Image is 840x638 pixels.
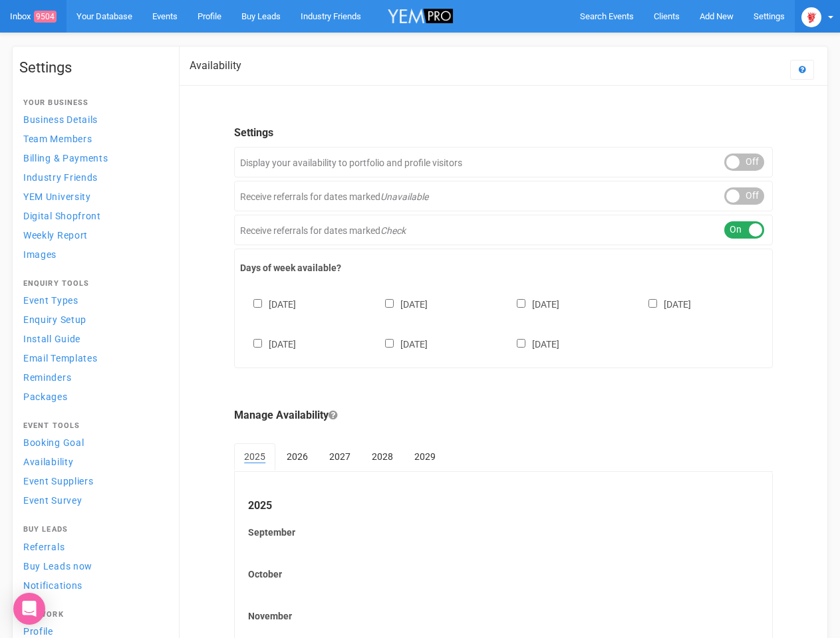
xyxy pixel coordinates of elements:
label: [DATE] [635,296,691,311]
a: Enquiry Setup [19,310,166,328]
a: Reminders [19,368,166,386]
span: Booking Goal [23,437,84,448]
label: Days of week available? [240,261,767,274]
a: Referrals [19,538,166,556]
a: 2027 [319,443,360,470]
a: Images [19,245,166,263]
span: Install Guide [23,334,80,344]
div: Open Intercom Messenger [13,593,45,625]
em: Unavailable [380,191,428,202]
h4: Enquiry Tools [23,280,162,288]
h4: Event Tools [23,422,162,430]
a: Event Suppliers [19,472,166,490]
h4: Buy Leads [23,526,162,534]
span: YEM University [23,191,91,202]
input: [DATE] [648,299,657,308]
span: Reminders [23,372,71,383]
span: Business Details [23,114,98,125]
span: Team Members [23,134,92,144]
span: Add New [700,11,734,21]
input: [DATE] [253,299,262,308]
span: Images [23,249,57,260]
span: 9504 [34,11,57,23]
span: Digital Shopfront [23,211,101,221]
a: Team Members [19,130,166,148]
span: Event Suppliers [23,476,94,486]
div: Display your availability to portfolio and profile visitors [234,147,773,177]
a: Booking Goal [19,433,166,451]
label: October [248,568,759,581]
label: [DATE] [503,296,559,311]
a: Availability [19,453,166,471]
span: Clients [654,11,680,21]
input: [DATE] [517,299,525,308]
input: [DATE] [385,299,394,308]
a: 2028 [362,443,403,470]
legend: Manage Availability [234,408,773,423]
em: Check [380,225,406,236]
span: Email Templates [23,353,98,364]
a: Billing & Payments [19,149,166,167]
a: 2025 [234,443,275,471]
a: Email Templates [19,349,166,367]
span: Billing & Payments [23,153,108,163]
h4: Your Business [23,99,162,107]
a: Install Guide [19,330,166,348]
a: Event Types [19,291,166,309]
span: Weekly Report [23,230,88,241]
span: Notifications [23,580,82,591]
label: September [248,526,759,539]
input: [DATE] [253,339,262,348]
span: Packages [23,391,68,402]
img: open-uri20250107-2-1pbi2ie [801,7,821,27]
div: Receive referrals for dates marked [234,181,773,211]
a: 2029 [404,443,446,470]
input: [DATE] [517,339,525,348]
a: Event Survey [19,491,166,509]
input: [DATE] [385,339,394,348]
span: Event Types [23,295,78,306]
span: Enquiry Setup [23,314,86,325]
h1: Settings [19,60,166,76]
h2: Availability [190,60,241,72]
a: Digital Shopfront [19,207,166,225]
legend: 2025 [248,498,759,514]
label: [DATE] [372,336,428,351]
span: Availability [23,457,73,467]
a: Packages [19,387,166,405]
legend: Settings [234,126,773,141]
a: 2026 [277,443,318,470]
a: Notifications [19,576,166,594]
a: YEM University [19,187,166,205]
label: [DATE] [240,296,296,311]
span: Event Survey [23,495,82,506]
div: Receive referrals for dates marked [234,215,773,245]
a: Business Details [19,110,166,128]
a: Industry Friends [19,168,166,186]
a: Buy Leads now [19,557,166,575]
label: [DATE] [372,296,428,311]
label: [DATE] [503,336,559,351]
span: Search Events [580,11,634,21]
h4: Network [23,611,162,619]
label: November [248,609,759,623]
a: Weekly Report [19,226,166,244]
label: [DATE] [240,336,296,351]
